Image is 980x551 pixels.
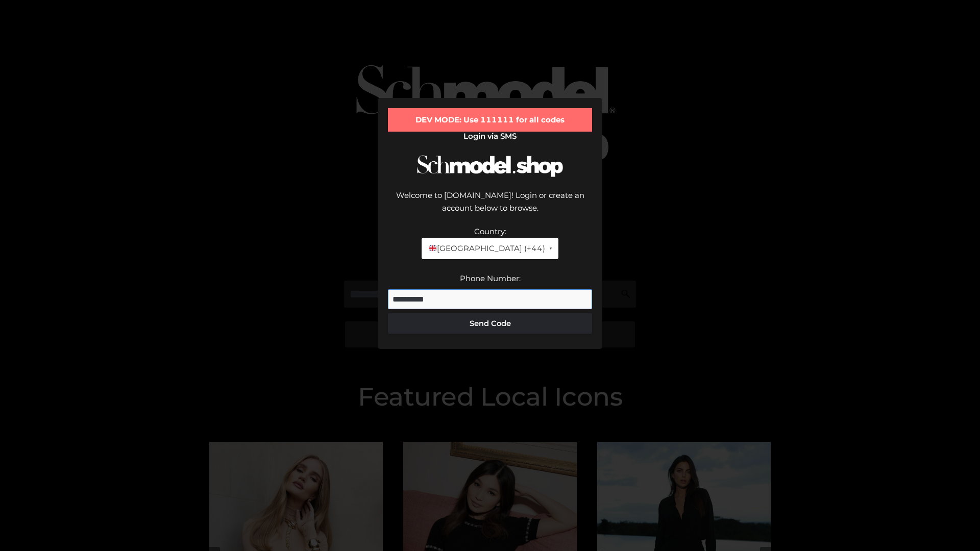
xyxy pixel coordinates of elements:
[413,146,567,186] img: Schmodel Logo
[429,244,436,252] img: 🇬🇧
[460,273,521,283] label: Phone Number:
[388,132,592,141] h2: Login via SMS
[428,242,545,255] span: [GEOGRAPHIC_DATA] (+44)
[388,313,592,334] button: Send Code
[388,189,592,225] div: Welcome to [DOMAIN_NAME]! Login or create an account below to browse.
[388,108,592,132] div: DEV MODE: Use 111111 for all codes
[474,227,506,236] label: Country:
